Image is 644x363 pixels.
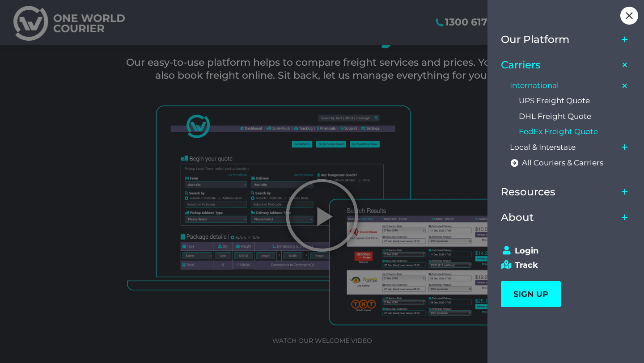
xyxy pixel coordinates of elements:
span: UPS Freight Quote [519,96,590,106]
a: UPS Freight Quote [519,93,631,109]
span: FedEx Freight Quote [519,127,598,136]
a: Our Platform [501,27,618,52]
a: About [501,205,618,230]
span: International [510,81,559,90]
a: DHL Freight Quote [519,109,631,124]
a: Resources [501,179,618,205]
span: Our Platform [501,34,569,46]
a: SIGN UP [501,281,561,307]
span: All Couriers & Carriers [522,158,603,168]
span: Resources [501,186,555,198]
span: DHL Freight Quote [519,112,591,121]
a: International [510,78,618,93]
a: Login [501,246,623,256]
a: Track [501,260,623,270]
span: About [501,211,534,224]
a: FedEx Freight Quote [519,124,631,140]
span: SIGN UP [513,289,548,299]
a: Carriers [501,52,618,78]
div: Close [620,7,638,25]
a: Local & Interstate [510,139,618,155]
span: Carriers [501,59,541,71]
span: Local & Interstate [510,143,576,152]
a: All Couriers & Carriers [510,155,631,171]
